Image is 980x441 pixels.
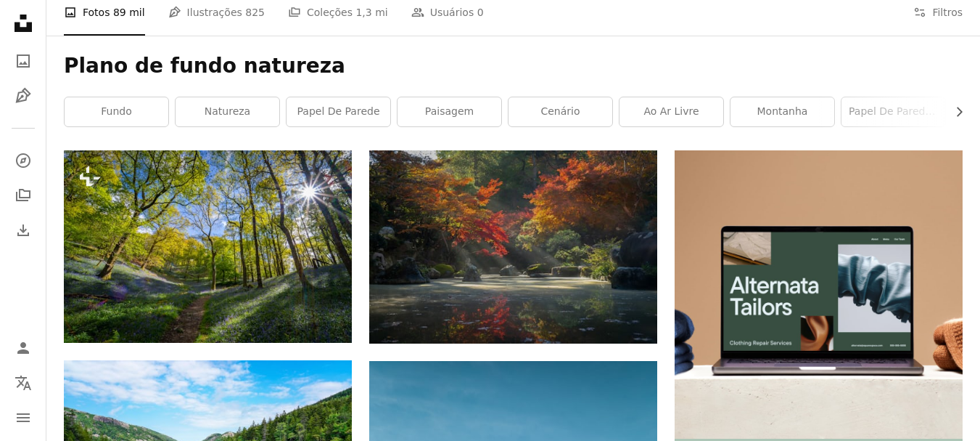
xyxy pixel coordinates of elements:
[9,9,38,41] a: Início — Unsplash
[245,4,265,20] span: 825
[64,240,352,253] a: o sol brilha através das árvores na floresta
[9,403,38,432] button: Menu
[9,46,38,76] a: Fotos
[9,81,38,110] a: Ilustrações
[477,4,484,20] span: 0
[287,97,390,126] a: papel de parede
[64,150,352,342] img: o sol brilha através das árvores na floresta
[9,181,38,210] a: Coleções
[9,216,38,245] a: Histórico de downloads
[9,333,38,363] a: Entrar / Cadastrar-se
[369,240,657,253] a: árvores vermelhas e verdes ao lado do rio durante o dia
[508,97,612,126] a: cenário
[619,97,723,126] a: ao ar livre
[9,368,38,397] button: Idioma
[946,97,963,126] button: rolar lista para a direita
[730,97,834,126] a: montanha
[176,97,279,126] a: natureza
[398,97,501,126] a: paisagem
[64,53,963,79] h1: Plano de fundo natureza
[675,150,963,439] img: file-1707885205802-88dd96a21c72image
[9,146,38,175] a: Explorar
[841,97,945,126] a: papel de parede da natureza
[369,150,657,343] img: árvores vermelhas e verdes ao lado do rio durante o dia
[65,97,168,126] a: fundo
[355,4,387,20] span: 1,3 mi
